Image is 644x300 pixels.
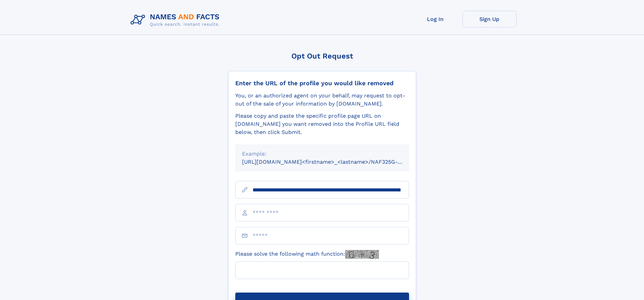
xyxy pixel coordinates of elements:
[128,11,225,29] img: Logo Names and Facts
[462,11,517,27] a: Sign Up
[235,79,409,87] div: Enter the URL of the profile you would like removed
[235,250,379,259] label: Please solve the following math function:
[242,150,402,158] div: Example:
[242,159,422,165] small: [URL][DOMAIN_NAME]<firstname>_<lastname>/NAF325G-xxxxxxxx
[235,92,409,108] div: You, or an authorized agent on your behalf, may request to opt-out of the sale of your informatio...
[235,112,409,136] div: Please copy and paste the specific profile page URL on [DOMAIN_NAME] you want removed into the Pr...
[408,11,462,27] a: Log In
[228,52,416,60] div: Opt Out Request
